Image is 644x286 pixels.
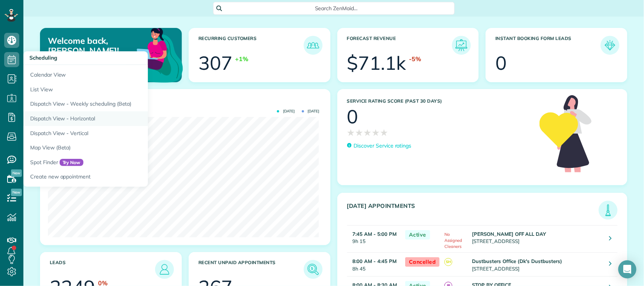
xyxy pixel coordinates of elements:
[347,142,412,150] a: Discover Service ratings
[157,262,172,277] img: icon_leads-1bed01f49abd5b7fead27621c3d59655bb73ed531f8eeb49469d10e621d6b896.png
[454,38,469,53] img: icon_forecast_revenue-8c13a41c7ed35a8dcfafea3cbb826a0462acb37728057bba2d056411b612bbbe.png
[470,226,604,253] td: [STREET_ADDRESS]
[495,54,507,72] div: 0
[601,203,616,218] img: icon_todays_appointments-901f7ab196bb0bea1936b74009e4eb5ffbc2d2711fa7634e0d609ed5ef32b18b.png
[347,54,406,72] div: $71.1k
[603,38,618,53] img: icon_form_leads-04211a6a04a5b2264e4ee56bc0799ec3eb69b7e499cbb523a139df1d13a81ae0.png
[11,189,22,196] span: New
[472,231,546,237] strong: [PERSON_NAME] OFF ALL DAY
[380,126,388,139] span: ★
[11,169,22,177] span: New
[353,231,397,237] strong: 7:45 AM - 5:00 PM
[444,232,462,249] span: No Assigned Cleaners
[472,258,563,264] strong: Dustbusters Office (Dk's Dustbusters)
[353,258,397,264] strong: 8:00 AM - 4:45 PM
[277,109,295,113] span: [DATE]
[50,260,155,279] h3: Leads
[23,111,212,126] a: Dispatch View - Horizontal
[23,140,212,155] a: Map View (Beta)
[306,262,321,277] img: icon_unpaid_appointments-47b8ce3997adf2238b356f14209ab4cced10bd1f174958f3ca8f1d0dd7fffeee.png
[23,155,212,170] a: Spot FinderTry Now
[347,126,355,139] span: ★
[198,260,304,279] h3: Recent unpaid appointments
[444,258,452,266] span: SH
[354,142,412,150] p: Discover Service ratings
[618,260,636,278] div: Open Intercom Messenger
[347,98,532,104] h3: Service Rating score (past 30 days)
[470,253,604,276] td: [STREET_ADDRESS]
[363,126,372,139] span: ★
[347,36,452,55] h3: Forecast Revenue
[372,126,380,139] span: ★
[198,36,304,55] h3: Recurring Customers
[48,36,136,56] p: Welcome back, [PERSON_NAME]!
[50,99,323,106] h3: Actual Revenue this month
[347,226,401,253] td: 9h 15
[495,36,601,55] h3: Instant Booking Form Leads
[23,126,212,141] a: Dispatch View - Vertical
[23,65,212,82] a: Calendar View
[29,54,57,61] span: Scheduling
[111,19,184,92] img: dashboard_welcome-42a62b7d889689a78055ac9021e634bf52bae3f8056760290aed330b23ab8690.png
[409,55,421,63] div: -5%
[355,126,363,139] span: ★
[405,257,440,267] span: Cancelled
[235,55,249,63] div: +1%
[347,253,401,276] td: 8h 45
[306,38,321,53] img: icon_recurring_customers-cf858462ba22bcd05b5a5880d41d6543d210077de5bb9ebc9590e49fd87d84ed.png
[347,203,599,220] h3: [DATE] Appointments
[302,109,320,113] span: [DATE]
[60,159,84,166] span: Try Now
[23,82,212,97] a: List View
[23,169,212,187] a: Create new appointment
[23,97,212,111] a: Dispatch View - Weekly scheduling (Beta)
[198,54,232,72] div: 307
[347,107,358,126] div: 0
[405,230,430,240] span: Active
